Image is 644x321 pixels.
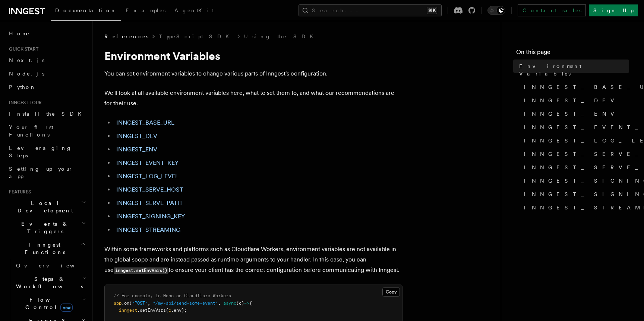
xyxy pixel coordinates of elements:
[9,111,86,117] span: Install the SDK
[223,301,236,306] span: async
[244,33,318,40] a: Using the SDK
[249,301,252,306] span: {
[119,308,137,313] span: inngest
[519,62,629,77] span: Environment Variables
[9,57,44,63] span: Next.js
[521,174,629,187] a: INNGEST_SIGNING_KEY
[104,33,148,40] span: References
[126,7,165,13] span: Examples
[116,213,185,220] a: INNGEST_SIGNING_KEY
[6,238,88,259] button: Inngest Functions
[427,7,437,14] kbd: ⌘K
[13,275,83,290] span: Steps & Workflows
[521,94,629,107] a: INNGEST_DEV
[524,97,619,104] span: INNGEST_DEV
[171,308,187,313] span: .env);
[104,49,402,62] h1: Environment Variables
[521,134,629,147] a: INNGEST_LOG_LEVEL
[218,301,221,306] span: ,
[148,301,150,306] span: ,
[13,293,88,314] button: Flow Controlnew
[116,226,180,233] a: INNGEST_STREAMING
[6,220,81,235] span: Events & Triggers
[13,259,88,272] a: Overview
[6,100,42,106] span: Inngest tour
[524,110,619,118] span: INNGEST_ENV
[9,166,73,179] span: Setting up your app
[6,141,88,162] a: Leveraging Steps
[9,124,53,138] span: Your first Functions
[516,48,629,60] h4: On this page
[521,80,629,94] a: INNGEST_BASE_URL
[114,301,121,306] span: app
[244,301,249,306] span: =>
[116,132,157,139] a: INNGEST_DEV
[116,199,182,206] a: INNGEST_SERVE_PATH
[487,6,505,15] button: Toggle dark mode
[104,244,402,276] p: Within some frameworks and platforms such as Cloudflare Workers, environment variables are not av...
[521,121,629,134] a: INNGEST_EVENT_KEY
[170,2,218,20] a: AgentKit
[60,304,73,312] span: new
[518,4,586,16] a: Contact sales
[132,301,148,306] span: "POST"
[6,199,81,214] span: Local Development
[114,293,231,298] span: // For example, in Hono on Cloudflare Workers
[6,241,80,256] span: Inngest Functions
[129,301,132,306] span: (
[6,121,88,141] a: Your first Functions
[13,272,88,293] button: Steps & Workflows
[116,119,174,126] a: INNGEST_BASE_URL
[521,161,629,174] a: INNGEST_SERVE_PATH
[521,107,629,121] a: INNGEST_ENV
[121,2,170,20] a: Examples
[6,107,88,121] a: Install the SDK
[521,201,629,214] a: INNGEST_STREAMING
[6,27,88,40] a: Home
[55,7,117,13] span: Documentation
[6,162,88,183] a: Setting up your app
[116,173,179,180] a: INNGEST_LOG_LEVEL
[6,46,38,52] span: Quick start
[521,147,629,161] a: INNGEST_SERVE_HOST
[114,267,168,274] code: inngest.setEnvVars()
[6,67,88,80] a: Node.js
[521,187,629,201] a: INNGEST_SIGNING_KEY_FALLBACK
[116,159,179,166] a: INNGEST_EVENT_KEY
[9,145,72,158] span: Leveraging Steps
[6,196,88,217] button: Local Development
[9,84,36,90] span: Python
[6,189,31,195] span: Features
[6,54,88,67] a: Next.js
[6,80,88,94] a: Python
[6,217,88,238] button: Events & Triggers
[589,4,638,16] a: Sign Up
[104,68,402,79] p: You can set environment variables to change various parts of Inngest's configuration.
[116,146,157,153] a: INNGEST_ENV
[299,4,442,16] button: Search...⌘K
[137,308,166,313] span: .setEnvVars
[174,7,214,13] span: AgentKit
[153,301,218,306] span: "/my-api/send-some-event"
[51,2,121,21] a: Documentation
[516,60,629,80] a: Environment Variables
[13,296,82,311] span: Flow Control
[16,263,93,269] span: Overview
[166,308,168,313] span: (
[9,30,30,37] span: Home
[168,308,171,313] span: c
[159,33,234,40] a: TypeScript SDK
[382,287,400,297] button: Copy
[236,301,244,306] span: (c)
[104,88,402,109] p: We'll look at all available environment variables here, what to set them to, and what our recomme...
[116,186,183,193] a: INNGEST_SERVE_HOST
[9,71,44,77] span: Node.js
[121,301,129,306] span: .on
